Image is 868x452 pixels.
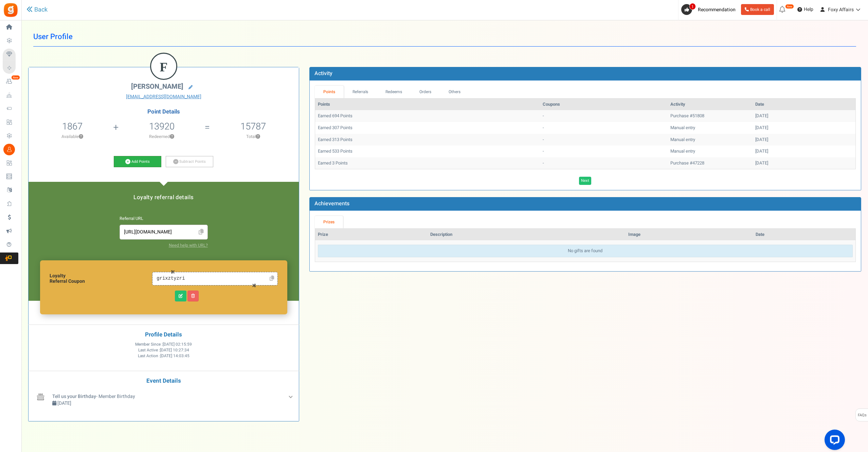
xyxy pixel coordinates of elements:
[163,342,192,347] span: [DATE] 02:15:59
[160,353,189,359] span: [DATE] 14:03:45
[34,378,294,384] h4: Event Details
[795,4,816,15] a: Help
[755,160,853,167] div: [DATE]
[540,145,668,157] td: -
[741,4,774,15] a: Book a call
[828,6,854,13] span: Foxy Affairs
[151,54,176,80] figcaption: F
[315,99,540,110] th: Points
[753,99,855,110] th: Date
[120,216,208,221] h6: Referral URL
[34,93,294,100] a: [EMAIL_ADDRESS][DOMAIN_NAME]
[668,99,753,110] th: Activity
[344,86,377,98] a: Referrals
[52,393,96,400] b: Tell us your Birthday
[169,242,208,248] a: Need help with URL?
[802,6,813,13] span: Help
[138,347,189,353] span: Last Active :
[33,27,856,47] h1: User Profile
[755,113,853,119] div: [DATE]
[440,86,469,98] a: Others
[314,199,349,208] b: Achievements
[79,135,83,139] button: ?
[670,136,695,143] span: Manual entry
[57,400,71,407] span: [DATE]
[120,134,204,140] p: Redeemed
[689,3,696,10] span: 1
[29,109,299,115] h4: Point Details
[540,99,668,110] th: Coupons
[170,135,174,139] button: ?
[626,229,753,241] th: Image
[315,122,540,134] td: Earned 307 Points
[315,86,344,98] a: Points
[753,229,855,241] th: Date
[318,245,853,257] div: No gifts are found
[267,273,277,284] a: Click to Copy
[32,134,113,140] p: Available
[698,6,736,13] span: Recommendation
[668,157,753,169] td: Purchase #47228
[540,122,668,134] td: -
[755,125,853,131] div: [DATE]
[670,124,695,131] span: Manual entry
[52,393,135,400] span: - Member Birthday
[196,226,207,238] span: Click to Copy
[35,194,292,201] h5: Loyalty referral details
[34,332,294,338] h4: Profile Details
[755,137,853,143] div: [DATE]
[670,148,695,154] span: Manual entry
[256,135,260,139] button: ?
[62,120,83,133] span: 1867
[377,86,411,98] a: Redeems
[579,177,591,185] a: Next
[681,4,738,15] a: 1 Recommendation
[428,229,626,241] th: Description
[166,156,213,168] a: Subtract Points
[240,121,266,132] h5: 15787
[315,216,343,228] a: Prizes
[131,82,183,91] span: [PERSON_NAME]
[315,157,540,169] td: Earned 3 Points
[540,134,668,146] td: -
[411,86,440,98] a: Orders
[315,229,428,241] th: Prize
[785,4,794,9] em: New
[668,110,753,122] td: Purchase #51808
[135,342,192,347] span: Member Since :
[160,347,189,353] span: [DATE] 10:27:34
[3,76,18,87] a: New
[314,69,332,77] b: Activity
[315,110,540,122] td: Earned 694 Points
[315,134,540,146] td: Earned 313 Points
[149,121,175,132] h5: 13920
[540,110,668,122] td: -
[3,2,18,18] img: Gratisfaction
[755,148,853,155] div: [DATE]
[50,273,152,284] h6: Loyalty Referral Coupon
[138,353,189,359] span: Last Action :
[11,75,20,80] em: New
[857,409,867,422] span: FAQs
[114,156,161,168] a: Add Points
[211,134,295,140] p: Total
[540,157,668,169] td: -
[315,145,540,157] td: Earned 533 Points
